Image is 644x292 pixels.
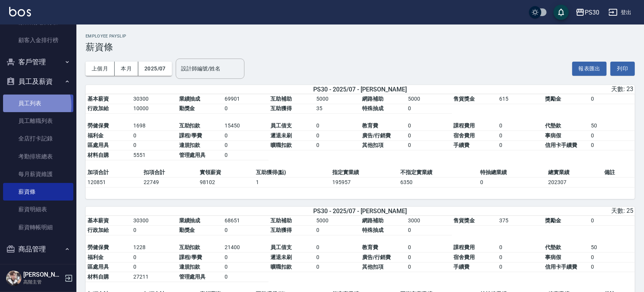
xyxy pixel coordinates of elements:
[223,140,269,150] td: 0
[454,132,475,139] span: 宿舍費用
[179,254,202,260] span: 課程/學費
[362,122,378,129] span: 教育費
[270,105,292,111] span: 互助獲得
[131,216,177,226] td: 30300
[330,168,398,178] td: 指定實業績
[223,121,269,131] td: 15450
[223,262,269,272] td: 0
[545,217,561,223] span: 獎勵金
[131,225,177,235] td: 0
[131,131,177,141] td: 0
[87,105,109,111] span: 行政加給
[270,132,292,139] span: 遲退未刷
[314,94,360,104] td: 5000
[314,121,360,131] td: 0
[362,132,391,139] span: 廣告/行銷費
[406,121,452,131] td: 0
[573,5,602,20] button: PS30
[497,253,543,263] td: 0
[398,177,478,187] td: 6350
[223,94,269,104] td: 69901
[179,227,195,233] span: 勤獎金
[497,216,543,226] td: 375
[398,168,478,178] td: 不指定實業績
[406,243,452,253] td: 0
[362,264,383,270] span: 其他扣項
[478,177,546,187] td: 0
[313,86,407,93] span: PS30 - 2025/07 - [PERSON_NAME]
[610,62,635,76] button: 列印
[23,279,62,285] p: 高階主管
[454,217,475,223] span: 售貨獎金
[86,42,635,52] h3: 薪資條
[330,177,398,187] td: 195957
[362,96,383,102] span: 網路補助
[497,140,543,150] td: 0
[131,104,177,114] td: 10000
[223,272,269,282] td: 0
[270,254,292,260] span: 遲退未刷
[454,244,475,250] span: 課程費用
[362,227,383,233] span: 特殊抽成
[589,262,635,272] td: 0
[546,168,602,178] td: 總實業績
[87,132,104,139] span: 福利金
[545,254,561,260] span: 事病假
[453,85,633,93] div: 天數: 23
[454,122,475,129] span: 課程費用
[545,132,561,139] span: 事病假
[545,244,561,250] span: 代墊款
[254,177,330,187] td: 1
[314,140,360,150] td: 0
[3,183,73,201] a: 薪資條
[3,219,73,236] a: 薪資轉帳明細
[3,72,73,91] button: 員工及薪資
[589,253,635,263] td: 0
[314,104,360,114] td: 35
[362,217,383,223] span: 網路補助
[270,227,292,233] span: 互助獲得
[87,96,109,102] span: 基本薪資
[86,168,142,178] td: 加項合計
[179,142,201,148] span: 違規扣款
[314,131,360,141] td: 0
[497,121,543,131] td: 0
[3,95,73,112] a: 員工列表
[454,264,470,270] span: 手續費
[572,62,607,76] button: 報表匯出
[179,244,201,250] span: 互助扣款
[406,262,452,272] td: 0
[589,131,635,141] td: 0
[362,254,391,260] span: 廣告/行銷費
[87,142,109,148] span: 區處用具
[362,244,378,250] span: 教育費
[6,271,21,286] img: Person
[314,225,360,235] td: 0
[3,262,73,279] a: 商品分類設定
[3,31,73,49] a: 顧客入金排行榜
[313,207,407,215] span: PS30 - 2025/07 - [PERSON_NAME]
[86,216,635,289] table: a dense table
[497,243,543,253] td: 0
[314,216,360,226] td: 5000
[131,253,177,263] td: 0
[314,262,360,272] td: 0
[406,216,452,226] td: 3000
[545,264,577,270] span: 信用卡手續費
[142,168,198,178] td: 扣項合計
[131,140,177,150] td: 0
[497,94,543,104] td: 615
[589,121,635,131] td: 50
[131,262,177,272] td: 0
[314,243,360,253] td: 0
[602,168,635,178] td: 備註
[406,94,452,104] td: 5000
[198,177,254,187] td: 98102
[179,122,201,129] span: 互助扣款
[454,142,470,148] span: 手續費
[223,131,269,141] td: 0
[545,96,561,102] span: 獎勵金
[179,96,201,102] span: 業績抽成
[406,131,452,141] td: 0
[270,264,292,270] span: 曠職扣款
